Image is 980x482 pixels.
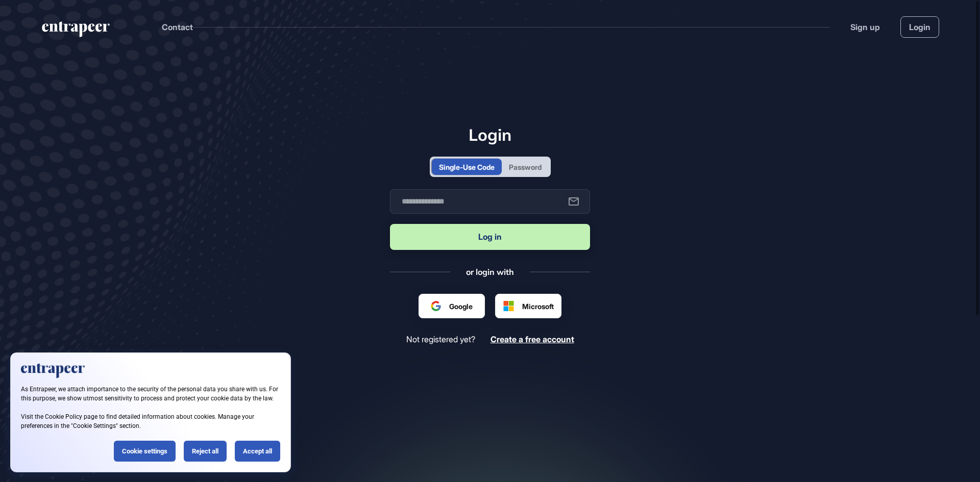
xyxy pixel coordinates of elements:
button: Log in [390,224,590,250]
a: Login [900,16,939,38]
h1: Login [390,125,590,144]
button: Contact [162,20,193,34]
div: Password [509,162,542,172]
a: Create a free account [491,335,574,344]
span: Not registered yet? [406,335,475,344]
span: Microsoft [522,301,554,312]
div: Single-Use Code [439,162,495,172]
div: or login with [466,266,514,277]
a: Sign up [850,21,880,33]
a: entrapeer-logo [41,21,111,41]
